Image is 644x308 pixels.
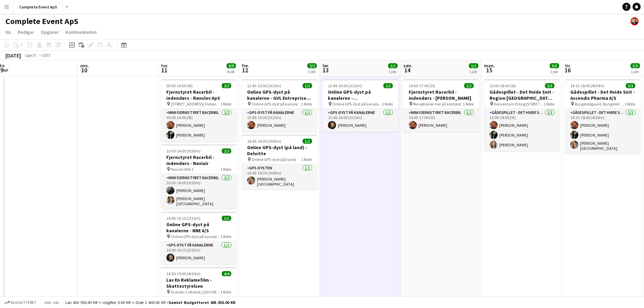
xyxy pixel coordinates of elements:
span: 14:30-19:00 (4t30m) [166,271,200,276]
span: 12:45-15:00 (2t15m) [247,83,281,88]
app-card-role: Gådespillet - Det Hvide Snit3/313:00-18:00 (5t)[PERSON_NAME][PERSON_NAME][PERSON_NAME] [484,109,560,151]
span: 2/2 [307,63,317,68]
app-job-card: 14:00-17:00 (3t)1/1Fjernstyret Racerbil - indendørs - [PERSON_NAME] Receptionen her på kontoret1 ... [403,79,479,132]
a: Opgaver [38,28,62,37]
span: 1 Rolle [301,157,312,162]
span: Scandic Falkoner, [GEOGRAPHIC_DATA] [171,289,220,294]
span: 1 Rolle [463,101,474,106]
div: Løn 402 950.00 KR + Udgifter 0.00 KR + Diæt 2 400.00 KR = [65,300,235,305]
div: 1 job [469,69,478,74]
span: 4/4 [222,271,231,276]
a: Rediger [15,28,37,37]
span: 1 Rolle [382,101,393,106]
span: søn. [403,63,412,69]
app-card-role: Gådespillet - Det Hvide Snit3/314:15-18:45 (4t30m)[PERSON_NAME][PERSON_NAME][PERSON_NAME][GEOGRAP... [565,109,641,153]
span: 2/2 [222,83,231,88]
a: Vis [3,28,14,37]
span: 13:00-18:00 (5t) [490,83,516,88]
button: Budgetteret [3,299,38,306]
span: 1 Rolle [220,101,231,106]
span: Budgetteret [11,300,37,305]
span: Samlet budgetteret 405 350.00 KR [169,300,235,305]
h1: Complete Event ApS [5,16,78,26]
span: 1/1 [383,83,393,88]
span: 1 Rolle [624,101,635,106]
div: 2 job [308,69,316,74]
div: 1 job [388,69,397,74]
span: 11 [160,66,168,74]
span: ons. [80,63,89,69]
span: Rungstedgaard, Rungsted [STREET_ADDRESS] [575,101,624,106]
span: Online GPS-dyst (på land) [252,157,296,162]
span: 1/1 [464,83,474,88]
span: 1 Rolle [220,289,231,294]
span: fre. [242,63,249,69]
app-card-role: Mini Fjernstyret Racerbil2/205:00-14:00 (9t)[PERSON_NAME][PERSON_NAME] [161,109,237,142]
div: 13:45-16:00 (2t15m)1/1Online GPS-dyst på kanalerne - [GEOGRAPHIC_DATA] Online GPS-dyst på kanaler... [323,79,398,132]
span: man. [484,63,495,69]
div: 1 job [631,69,640,74]
span: 1 Rolle [301,101,312,106]
h3: Online GPS-dyst på kanalerne - NNE A/S [161,221,237,234]
span: 1/1 [303,83,312,88]
span: 15 [483,66,495,74]
h3: Gådespillet - Det Hvide Snit - Region [GEOGRAPHIC_DATA] - CIMT - Digital Regulering [484,89,560,101]
h3: Fjernstyret Racerbil - indendørs - [PERSON_NAME] [403,89,479,101]
span: 13 [321,66,329,74]
span: Rediger [18,29,34,35]
app-job-card: 14:15-18:45 (4t30m)3/3Gådespillet - Det Hvide Snit - Ascendis Pharma A/S Rungstedgaard, Rungsted ... [565,79,641,153]
app-card-role: Mini Fjernstyret Racerbil1/114:00-17:00 (3t)[PERSON_NAME] [403,109,479,132]
span: 1/1 [303,139,312,144]
app-user-avatar: Christian Brøckner [630,17,639,25]
app-card-role: Mini Fjernstyret Racerbil2/210:30-14:00 (3t30m)[PERSON_NAME][PERSON_NAME][GEOGRAPHIC_DATA] [161,174,237,209]
app-job-card: 14:00-16:15 (2t15m)1/1Online GPS-dyst på kanalerne - NNE A/S Online GPS-dyst på kanalerne1 RolleG... [161,212,237,264]
h3: Gådespillet - Det Hvide Snit - Ascendis Pharma A/S [565,89,641,101]
span: tor. [161,63,168,69]
span: 1/1 [222,216,231,221]
span: [STREET_ADDRESS] Hallen [171,101,216,106]
span: 16 [564,66,571,74]
span: 1/1 [469,63,478,68]
span: Alle job [43,300,59,305]
h3: Online GPS-dyst på kanalerne - [GEOGRAPHIC_DATA] [323,89,398,101]
span: 3/3 [545,83,554,88]
span: Online GPS-dyst på kanalerne [171,234,220,239]
app-job-card: 10:30-14:00 (3t30m)2/2Fjernstyret Racerbil - indendørs - Naviair Naviair Allé 11 RolleMini Fjerns... [161,144,237,209]
span: 10 [79,66,89,74]
span: 2/2 [222,148,231,153]
app-job-card: 13:00-18:00 (5t)3/3Gådespillet - Det Hvide Snit - Region [GEOGRAPHIC_DATA] - CIMT - Digital Regul... [484,79,560,151]
div: 12:45-15:00 (2t15m)1/1Online GPS-dyst på kanalerne - GVL Entreprise A/S Online GPS-dyst på kanale... [242,79,317,132]
div: CEST [42,53,51,58]
span: 1 Rolle [544,101,554,106]
span: 05:00-14:00 (9t) [166,83,193,88]
span: 14 [402,66,412,74]
span: 12 [241,66,249,74]
span: 14:00-17:00 (3t) [409,83,435,88]
span: 1 Rolle [220,234,231,239]
span: 14:15-18:45 (4t30m) [570,83,604,88]
span: 9/9 [226,63,236,68]
div: [DATE] [5,52,21,59]
h3: Lav En Reklamefilm - Skattestyrelsen [161,277,237,289]
h3: Online GPS-dyst (på land) - Deloitte [242,144,317,157]
span: lør. [323,63,329,69]
h3: Fjernstyret Racerbil - indendørs - Naviair [161,154,237,166]
span: Receptionen her på kontoret [413,101,461,106]
app-card-role: GPS-dysten1/116:45-18:30 (1t45m)[PERSON_NAME][GEOGRAPHIC_DATA] [242,164,317,189]
span: Konventum Erling [STREET_ADDRESS] [494,101,544,106]
div: 1 job [550,69,559,74]
app-card-role: GPS-dyst på kanalerne1/114:00-16:15 (2t15m)[PERSON_NAME] [161,241,237,264]
span: 1/1 [388,63,398,68]
app-card-role: GPS-dyst på kanalerne1/112:45-15:00 (2t15m)[PERSON_NAME] [242,109,317,132]
span: Online GPS-dyst på kanalerne [332,101,382,106]
button: Complete Event ApS [14,0,63,14]
a: Kommunikation [63,28,99,37]
app-job-card: 05:00-14:00 (9t)2/2Fjernstyret Racerbil - indendørs - Rønslev ApS [STREET_ADDRESS] Hallen1 RolleM... [161,79,237,142]
span: Naviair Allé 1 [171,167,193,172]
